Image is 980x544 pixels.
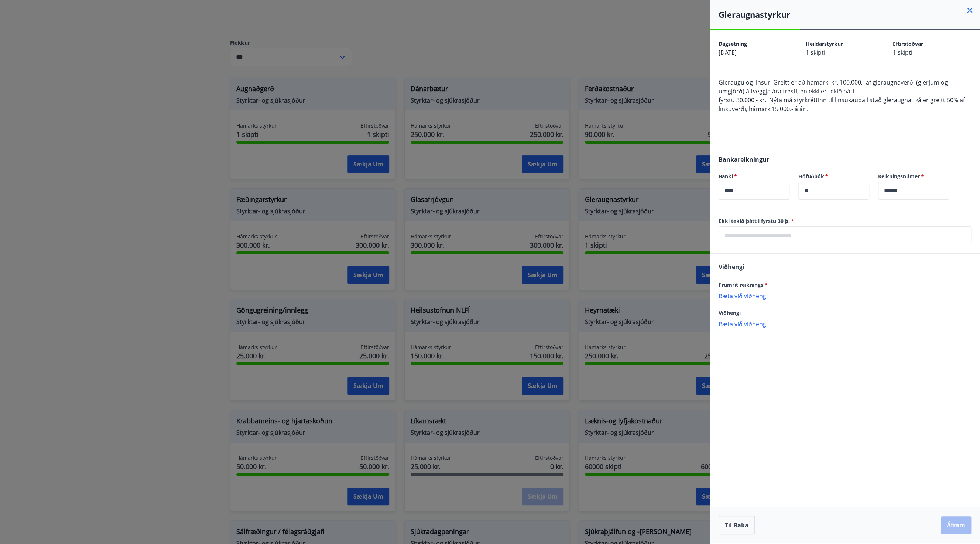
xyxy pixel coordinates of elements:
[878,173,949,180] label: Reikningsnúmer
[719,155,769,163] span: Bankareikningur
[893,48,912,56] span: 1 skipti
[719,320,971,327] p: Bæta við viðhengi
[893,40,923,47] span: Eftirstöðvar
[719,40,747,47] span: Dagsetning
[719,516,755,534] button: Til baka
[719,263,744,271] span: Viðhengi
[798,173,869,180] label: Höfuðbók
[719,173,789,180] label: Banki
[806,48,825,56] span: 1 skipti
[719,281,768,288] span: Frumrit reiknings
[806,40,843,47] span: Heildarstyrkur
[719,78,948,95] span: Gleraugu og linsur. Greitt er að hámarki kr. 100.000,- af gleraugnaverði (glerjum og umgjörð) á t...
[719,48,737,56] span: [DATE]
[719,292,971,299] p: Bæta við viðhengi
[719,226,971,244] div: Ekki tekið þátt í fyrstu 30 þ.
[719,309,741,316] span: Viðhengi
[719,9,980,20] h4: Gleraugnastyrkur
[719,96,965,113] span: fyrstu 30.000.- kr.. Nýta má styrkréttinn til linsukaupa í stað gleraugna. Þá er greitt 50% af li...
[719,217,971,225] label: Ekki tekið þátt í fyrstu 30 þ.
